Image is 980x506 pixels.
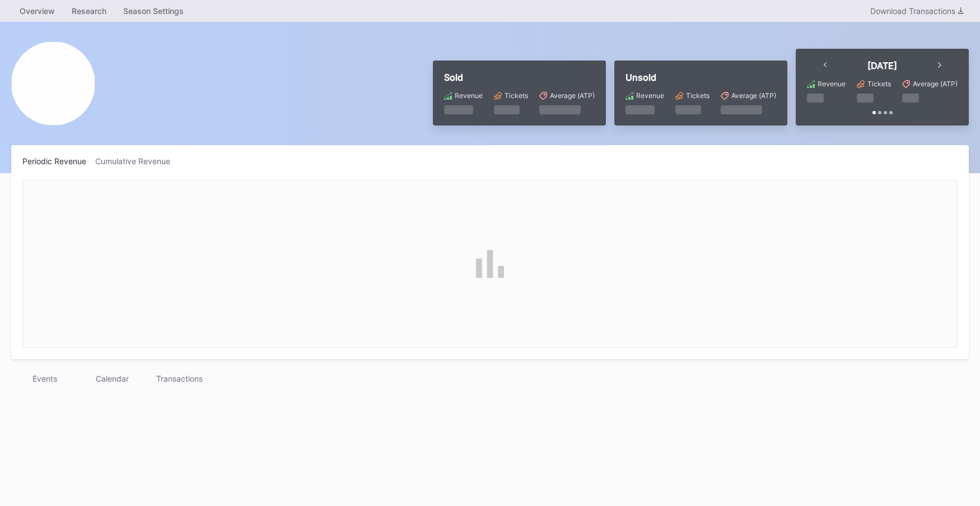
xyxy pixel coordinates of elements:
[115,3,192,19] a: Season Settings
[913,80,958,88] div: Average (ATP)
[146,370,213,387] div: Transactions
[626,72,776,83] div: Unsold
[686,91,710,100] div: Tickets
[11,3,63,19] a: Overview
[550,91,595,100] div: Average (ATP)
[455,91,483,100] div: Revenue
[505,91,528,100] div: Tickets
[867,60,897,71] div: [DATE]
[818,80,846,88] div: Revenue
[22,156,95,166] div: Periodic Revenue
[444,72,595,83] div: Sold
[870,6,963,16] div: Download Transactions
[636,91,664,100] div: Revenue
[731,91,776,100] div: Average (ATP)
[865,3,969,18] button: Download Transactions
[78,370,146,387] div: Calendar
[11,370,78,387] div: Events
[867,80,891,88] div: Tickets
[95,156,179,166] div: Cumulative Revenue
[63,3,115,19] a: Research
